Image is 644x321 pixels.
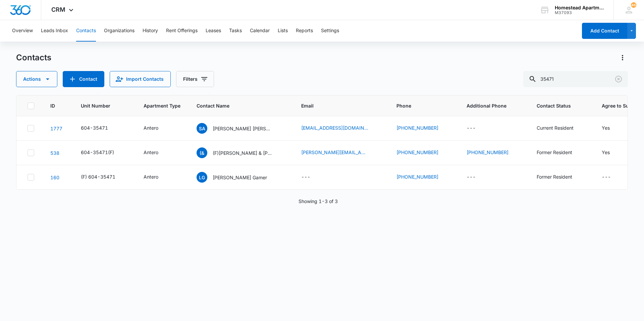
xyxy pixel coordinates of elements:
p: [PERSON_NAME] [PERSON_NAME] [213,125,273,132]
div: Antero [144,124,158,131]
div: (F) 604-35471 [81,173,115,180]
button: Contacts [76,20,96,42]
div: notifications count [631,2,636,8]
div: Additional Phone - (850) 661-0594 - Select to Edit Field [467,149,521,157]
div: Former Resident [537,173,572,180]
div: 604-35471(F) [81,149,114,156]
button: Add Contact [582,23,627,39]
div: Yes [602,124,610,131]
button: Overview [12,20,33,42]
div: --- [301,173,310,181]
span: 46 [631,2,636,8]
div: Email - - Select to Edit Field [301,173,322,181]
div: Agree to Subscribe - Yes - Select to Edit Field [602,149,622,157]
div: Phone - (850) 933-6315 - Select to Edit Field [396,149,450,157]
a: [PHONE_NUMBER] [396,124,438,131]
input: Search Contacts [523,71,628,87]
button: Tasks [229,20,242,42]
button: Filters [176,71,214,87]
button: Settings [321,20,339,42]
button: Import Contacts [110,71,171,87]
div: Contact Status - Current Resident - Select to Edit Field [537,124,586,132]
span: Apartment Type [144,102,180,109]
div: Former Resident [537,149,572,156]
h1: Contacts [16,53,51,63]
button: Add Contact [63,71,104,87]
span: Email [301,102,371,109]
span: Contact Status [537,102,576,109]
span: Unit Number [81,102,127,109]
span: CRM [51,6,65,13]
a: Navigate to contact details page for Salvador Angelo Macias [50,126,62,131]
div: Contact Name - Layne Gamer - Select to Edit Field [197,172,279,183]
div: Apartment Type - Antero - Select to Edit Field [144,173,170,181]
button: Lists [278,20,288,42]
button: Organizations [104,20,135,42]
span: SA [197,123,207,134]
p: [PERSON_NAME] Gamer [213,174,267,181]
button: Reports [296,20,313,42]
p: (F)[PERSON_NAME] & [PERSON_NAME] [213,149,273,156]
div: Contact Status - Former Resident - Select to Edit Field [537,173,584,181]
div: Antero [144,149,158,156]
button: Leases [206,20,221,42]
button: Actions [617,52,628,63]
button: Leads Inbox [41,20,68,42]
a: [EMAIL_ADDRESS][DOMAIN_NAME] [301,124,368,131]
div: Yes [602,149,610,156]
button: Rent Offerings [166,20,198,42]
button: Calendar [250,20,270,42]
a: Navigate to contact details page for (F)Rodney & Amanda Fletcher [50,150,59,156]
span: (& [197,147,207,158]
button: Actions [16,71,57,87]
div: account name [555,5,604,10]
button: History [143,20,158,42]
span: Phone [396,102,441,109]
span: Contact Name [197,102,275,109]
a: [PHONE_NUMBER] [467,149,508,156]
span: LG [197,172,207,183]
div: Unit Number - 604-35471 - Select to Edit Field [81,124,120,132]
a: [PERSON_NAME][EMAIL_ADDRESS][PERSON_NAME][DOMAIN_NAME] [301,149,368,156]
div: account id [555,10,604,15]
div: Apartment Type - Antero - Select to Edit Field [144,149,170,157]
a: [PHONE_NUMBER] [396,173,438,180]
div: Contact Name - Salvador Angelo Macias - Select to Edit Field [197,123,285,134]
div: Agree to Subscribe - Yes - Select to Edit Field [602,124,622,132]
div: Agree to Subscribe - - Select to Edit Field [602,173,623,181]
div: Phone - (970) 405-3351 - Select to Edit Field [396,173,450,181]
div: Contact Name - (F)Rodney & Amanda Fletcher - Select to Edit Field [197,147,285,158]
div: Phone - (720) 382-9871 - Select to Edit Field [396,124,450,132]
a: Navigate to contact details page for Layne Gamer [50,175,59,180]
div: --- [467,124,476,132]
div: Email - salmacias303@gmail.com - Select to Edit Field [301,124,380,132]
div: 604-35471 [81,124,108,131]
div: Apartment Type - Antero - Select to Edit Field [144,124,170,132]
p: Showing 1-3 of 3 [299,198,338,205]
div: Unit Number - (F) 604-35471 - Select to Edit Field [81,173,127,181]
div: Email - rodney.fletcher@outlook.com - Select to Edit Field [301,149,380,157]
span: Additional Phone [467,102,521,109]
a: [PHONE_NUMBER] [396,149,438,156]
div: Antero [144,173,158,180]
span: ID [50,102,55,109]
button: Clear [613,74,624,84]
div: Additional Phone - - Select to Edit Field [467,124,488,132]
div: --- [602,173,611,181]
div: Contact Status - Former Resident - Select to Edit Field [537,149,584,157]
div: Current Resident [537,124,574,131]
div: Additional Phone - - Select to Edit Field [467,173,488,181]
div: --- [467,173,476,181]
div: Unit Number - 604-35471(F) - Select to Edit Field [81,149,126,157]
